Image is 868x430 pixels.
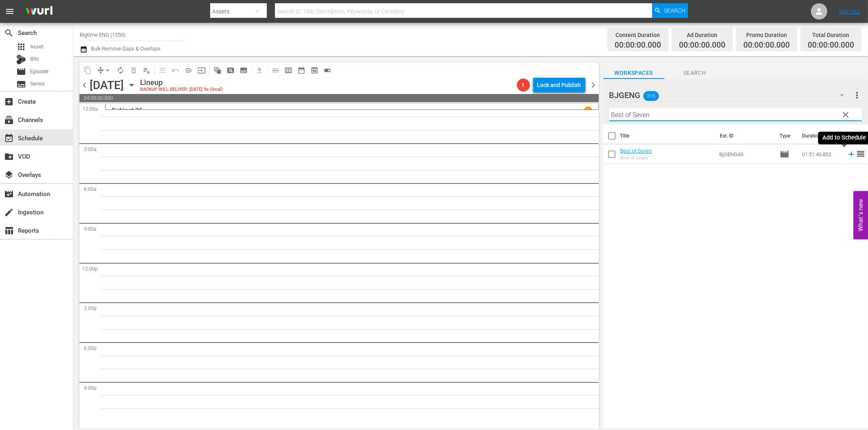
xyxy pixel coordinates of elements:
[16,42,26,52] span: Asset
[852,85,862,105] button: more_vert
[808,29,854,41] div: Total Duration
[4,28,14,38] span: Search
[679,41,725,50] span: 00:00:00.000
[237,64,250,77] span: Create Series Block
[615,29,661,41] div: Content Duration
[169,64,182,77] span: Revert to Primary Episode
[16,67,26,76] span: Episode
[620,124,715,147] th: Title
[140,78,223,87] div: Lineup
[853,191,868,239] button: Open Feedback Widget
[250,62,266,78] span: Download as CSV
[30,68,48,76] span: Episode
[226,66,235,74] span: pageview_outlined
[4,115,14,125] span: Channels
[841,110,850,120] span: clear
[839,8,860,15] a: Sign Out
[112,107,143,114] p: Subject 36
[716,144,776,164] td: BjGENG43
[603,68,664,78] span: Workspaces
[517,82,530,88] span: 1
[20,2,59,21] img: ans4CAIJ8jUAAAAAAAAAAAAAAAAAAAAAAAAgQb4GAAAAAAAAAAAAAAAAAAAAAAAAJMjXAAAAAAAAAAAAAAAAAAAAAAAAgAT5G...
[4,170,14,180] span: layers
[4,133,14,143] span: event_available
[743,41,790,50] span: 00:00:00.000
[198,66,206,74] span: input
[321,64,334,77] span: 24 hours Lineup View is ON
[240,66,248,74] span: subtitles_outlined
[856,149,866,159] span: reorder
[81,64,94,77] span: Copy Lineup
[587,107,589,113] p: 1
[224,64,237,77] span: Create Search Block
[4,207,14,217] span: create
[5,7,15,16] span: menu
[620,155,652,161] div: Best of Seven
[652,3,688,18] button: Search
[79,94,599,102] span: 24:00:00.000
[323,66,332,74] span: toggle_on
[679,29,725,41] div: Ad Duration
[4,226,14,236] span: table_chart
[715,124,774,147] th: Ext. ID
[16,79,26,89] span: Series
[743,29,790,41] div: Promo Duration
[4,152,14,162] span: create_new_folder
[127,64,140,77] span: Select an event to delete
[266,62,282,78] span: Day Calendar View
[79,80,90,90] span: chevron_left
[140,64,153,77] span: Clear Lineup
[143,66,151,74] span: playlist_remove_outlined
[295,64,308,77] span: Month Calendar View
[615,41,661,50] span: 00:00:00.000
[537,78,581,92] div: Lock and Publish
[30,43,44,51] span: Asset
[90,79,124,92] div: [DATE]
[775,124,797,147] th: Type
[533,78,585,92] button: Lock and Publish
[620,148,652,154] a: Best of Seven
[213,66,222,74] span: auto_awesome_motion_outlined
[780,149,789,159] span: Episode
[852,90,862,100] span: more_vert
[799,144,844,164] td: 01:51:40.852
[4,189,14,199] span: movie_filter
[185,66,193,74] span: menu_open
[284,66,292,74] span: calendar_view_week_outlined
[808,41,854,50] span: 00:00:00.000
[664,68,725,78] span: Search
[97,66,105,74] span: compress
[4,97,14,107] span: add_box
[103,66,112,74] span: arrow_drop_down
[16,55,26,64] div: Bits
[195,64,208,77] span: Update Metadata from Key Asset
[297,66,305,74] span: date_range_outlined
[664,3,686,18] span: Search
[797,124,846,147] th: Duration
[153,62,169,78] span: Customize Events
[116,66,125,74] span: autorenew_outlined
[114,64,127,77] span: Loop Content
[839,108,852,121] button: clear
[90,46,160,52] span: Bulk Remove Gaps & Overlaps
[30,80,45,88] span: Series
[589,80,599,90] span: chevron_right
[609,84,852,107] div: BJGENG
[282,64,295,77] span: Week Calendar View
[310,66,319,74] span: preview_outlined
[140,87,223,92] div: BACKUP WILL DELIVER: [DATE] 9a (local)
[30,55,39,63] span: Bits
